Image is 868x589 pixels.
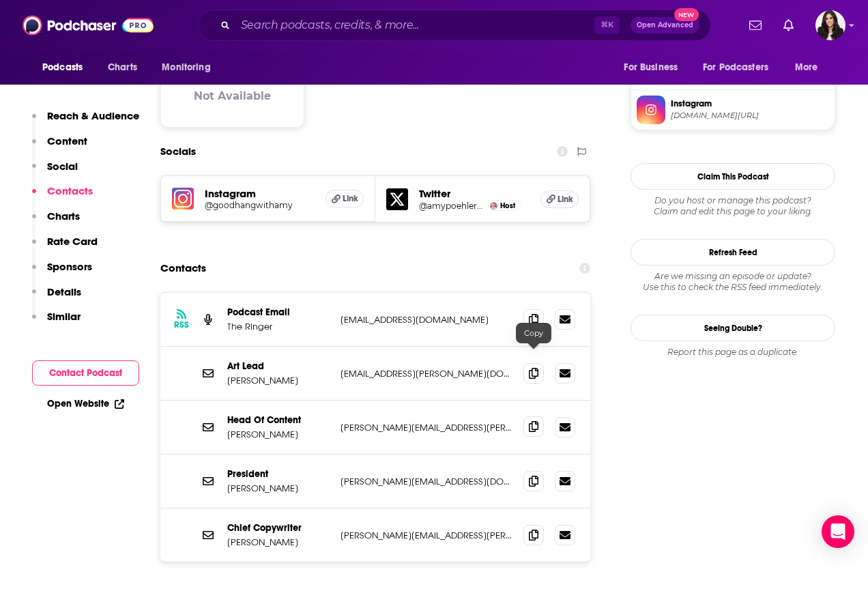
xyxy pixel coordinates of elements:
[516,323,551,343] div: Copy
[637,96,829,124] a: Instagram[DOMAIN_NAME][URL]
[674,8,699,21] span: New
[172,188,194,210] img: iconImage
[227,360,330,372] p: Art Lead
[703,58,768,77] span: For Podcasters
[227,375,330,386] p: [PERSON_NAME]
[47,160,78,173] p: Social
[32,285,81,311] button: Details
[341,422,512,433] p: [PERSON_NAME][EMAIL_ADDRESS][PERSON_NAME][DOMAIN_NAME]
[631,347,835,358] div: Report this page as a duplicate.
[47,285,81,298] p: Details
[174,319,189,330] h3: RSS
[47,310,81,323] p: Similar
[227,468,330,480] p: President
[235,14,594,36] input: Search podcasts, credits, & more...
[23,12,154,38] img: Podchaser - Follow, Share and Rate Podcasts
[540,190,579,208] a: Link
[152,55,228,81] button: open menu
[32,235,98,260] button: Rate Card
[419,201,484,211] a: @amypoehlerorg
[198,10,711,41] div: Search podcasts, credits, & more...
[227,306,330,318] p: Podcast Email
[325,190,364,207] a: Link
[341,314,512,326] p: [EMAIL_ADDRESS][DOMAIN_NAME]
[160,255,206,281] h2: Contacts
[47,235,98,248] p: Rate Card
[631,315,835,341] a: Seeing Double?
[631,17,699,33] button: Open AdvancedNew
[47,184,93,197] p: Contacts
[33,55,100,81] button: open menu
[419,187,530,200] h5: Twitter
[162,58,210,77] span: Monitoring
[631,195,835,217] div: Claim and edit this page to your liking.
[47,260,92,273] p: Sponsors
[341,476,512,487] p: [PERSON_NAME][EMAIL_ADDRESS][DOMAIN_NAME]
[194,89,271,102] h3: Not Available
[343,193,358,204] span: Link
[631,195,835,206] span: Do you host or manage this podcast?
[47,210,80,222] p: Charts
[32,109,139,134] button: Reach & Audience
[160,139,196,164] h2: Socials
[32,184,93,210] button: Contacts
[500,201,515,210] span: Host
[795,58,818,77] span: More
[671,111,829,121] span: instagram.com/goodhangwithamy
[822,515,854,548] div: Open Intercom Messenger
[815,10,845,40] img: User Profile
[637,22,693,29] span: Open Advanced
[694,55,788,81] button: open menu
[227,414,330,426] p: Head Of Content
[631,271,835,293] div: Are we missing an episode or update? Use this to check the RSS feed immediately.
[47,398,124,410] a: Open Website
[631,239,835,265] button: Refresh Feed
[490,202,497,210] img: Amy Poehler
[341,368,512,379] p: [EMAIL_ADDRESS][PERSON_NAME][DOMAIN_NAME]
[744,14,767,37] a: Show notifications dropdown
[227,536,330,548] p: [PERSON_NAME]
[205,187,315,200] h5: Instagram
[227,429,330,440] p: [PERSON_NAME]
[32,260,92,285] button: Sponsors
[815,10,845,40] button: Show profile menu
[32,310,81,335] button: Similar
[42,58,83,77] span: Podcasts
[32,160,78,185] button: Social
[594,16,620,34] span: ⌘ K
[558,194,573,205] span: Link
[108,58,137,77] span: Charts
[47,109,139,122] p: Reach & Audience
[227,522,330,534] p: Chief Copywriter
[32,360,139,386] button: Contact Podcast
[624,58,678,77] span: For Business
[785,55,835,81] button: open menu
[778,14,799,37] a: Show notifications dropdown
[47,134,87,147] p: Content
[815,10,845,40] span: Logged in as RebeccaShapiro
[341,530,512,541] p: [PERSON_NAME][EMAIL_ADDRESS][PERSON_NAME][DOMAIN_NAME]
[614,55,695,81] button: open menu
[227,321,330,332] p: The Ringer
[99,55,145,81] a: Charts
[205,200,315,210] a: @goodhangwithamy
[631,163,835,190] button: Claim This Podcast
[671,98,829,110] span: Instagram
[32,210,80,235] button: Charts
[227,483,330,494] p: [PERSON_NAME]
[32,134,87,160] button: Content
